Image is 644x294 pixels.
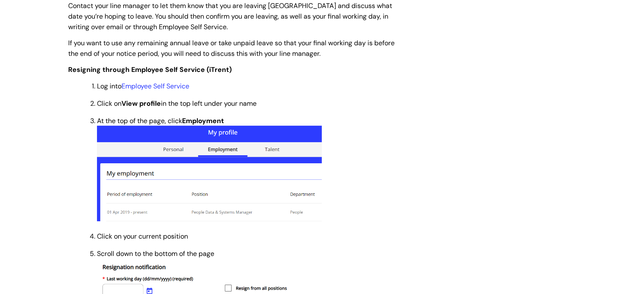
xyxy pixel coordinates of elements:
span: At the top of the page, click [97,116,224,125]
span: Click on in the top left under your name [97,99,257,108]
span: Resigning through Employee Self Service (iTrent) [68,65,232,74]
strong: View profile [122,99,161,108]
a: Employee Self Service [122,82,189,91]
strong: Employment [182,116,224,125]
span: Click on your current position [97,232,188,241]
span: If you want to use any remaining annual leave or take unpaid leave so that your final working day... [68,38,395,58]
span: Contact your line manager to let them know that you are leaving [GEOGRAPHIC_DATA] and discuss wha... [68,1,392,31]
img: GR6FfdbH1JjEcZuvTM3bZX4MTi25UpbA6w.png [97,126,322,221]
span: Log into [97,82,189,91]
span: Scroll down to the bottom of the page [97,249,214,258]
